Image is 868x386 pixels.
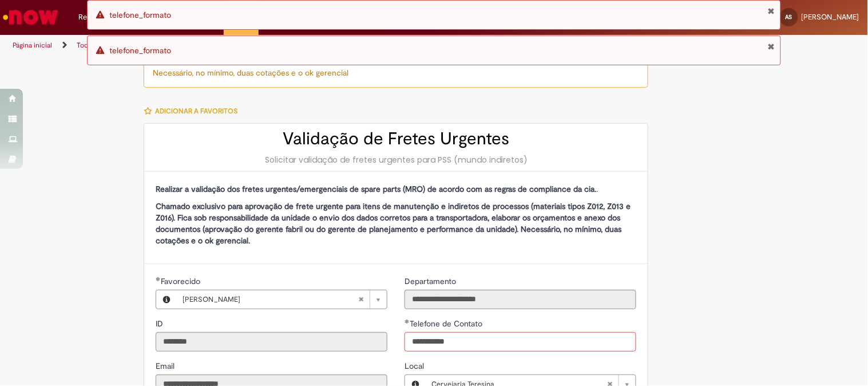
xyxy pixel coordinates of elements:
[156,154,636,166] div: Solicitar validação de fretes urgentes para PSS (mundo indiretos)
[405,332,636,352] input: Telefone de Contato
[183,290,358,309] span: [PERSON_NAME]
[156,183,636,195] p: .
[767,6,775,15] button: Fechar Notificação
[156,290,177,309] button: Favorecido, Visualizar este registro Alexandre Farias De Sa
[155,107,237,116] span: Adicionar a Favoritos
[802,12,859,22] span: [PERSON_NAME]
[144,58,648,88] div: Necessário, no mínimo, duas cotações e o ok gerencial
[156,129,636,148] h2: Validação de Fretes Urgentes
[405,319,410,324] span: Obrigatório Preenchido
[156,332,387,352] input: ID
[405,276,458,286] span: Somente leitura - Departamento
[767,42,775,51] button: Fechar Notificação
[156,318,165,329] span: Somente leitura - ID
[161,276,203,286] span: Necessários - Favorecido
[410,318,485,329] span: Telefone de Contato
[156,277,161,281] span: Obrigatório Preenchido
[13,41,52,50] a: Página inicial
[786,13,792,21] span: AS
[156,360,177,372] label: Somente leitura - Email
[405,275,458,287] label: Somente leitura - Departamento
[144,99,244,123] button: Adicionar a Favoritos
[177,290,387,309] a: [PERSON_NAME]Limpar campo Favorecido
[405,290,636,309] input: Departamento
[156,318,165,329] label: Somente leitura - ID
[77,41,137,50] a: Todos os Catálogos
[156,361,177,371] span: Somente leitura - Email
[352,290,370,309] abbr: Limpar campo Favorecido
[78,11,118,23] span: Requisições
[156,201,631,246] strong: Chamado exclusivo para aprovação de frete urgente para itens de manutenção e indiretos de process...
[1,6,60,29] img: ServiceNow
[109,45,171,56] span: telefone_formato
[156,184,596,194] strong: Realizar a validação dos fretes urgentes/emergenciais de spare parts (MRO) de acordo com as regra...
[405,361,426,371] span: Local
[9,35,570,56] ul: Trilhas de página
[109,10,171,20] span: telefone_formato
